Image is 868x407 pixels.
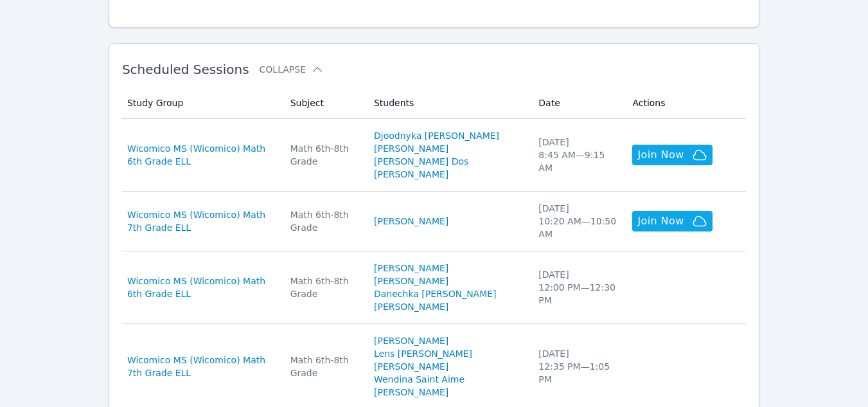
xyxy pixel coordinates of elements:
th: Subject [283,87,366,119]
button: Join Now [632,211,712,231]
div: [DATE] 10:20 AM — 10:50 AM [538,202,617,240]
tr: Wicomico MS (Wicomico) Math 6th Grade ELLMath 6th-8th Grade[PERSON_NAME][PERSON_NAME]Danechka [PE... [122,251,746,324]
th: Study Group [122,87,283,119]
div: [DATE] 12:00 PM — 12:30 PM [538,268,617,307]
div: Math 6th-8th Grade [290,275,359,300]
a: [PERSON_NAME] [374,275,448,287]
span: Join Now [637,213,684,229]
a: Lens [PERSON_NAME] [374,347,472,360]
div: Math 6th-8th Grade [290,142,359,168]
a: Wicomico MS (Wicomico) Math 7th Grade ELL [127,208,275,234]
a: [PERSON_NAME] [374,300,448,313]
a: [PERSON_NAME] [374,262,448,275]
button: Join Now [632,145,712,165]
th: Date [531,87,624,119]
span: Join Now [637,147,684,163]
a: Wendina Saint Aime [374,373,465,386]
button: Collapse [260,63,324,76]
div: [DATE] 8:45 AM — 9:15 AM [538,136,617,174]
tr: Wicomico MS (Wicomico) Math 7th Grade ELLMath 6th-8th Grade[PERSON_NAME][DATE]10:20 AM—10:50 AMJo... [122,192,746,251]
th: Students [366,87,531,119]
a: Wicomico MS (Wicomico) Math 6th Grade ELL [127,142,275,168]
a: Wicomico MS (Wicomico) Math 6th Grade ELL [127,275,275,300]
a: Danechka [PERSON_NAME] [374,287,497,300]
tr: Wicomico MS (Wicomico) Math 6th Grade ELLMath 6th-8th GradeDjoodnyka [PERSON_NAME][PERSON_NAME][P... [122,119,746,192]
div: Math 6th-8th Grade [290,354,359,379]
a: Djoodnyka [PERSON_NAME] [374,129,499,142]
div: Math 6th-8th Grade [290,208,359,234]
div: [DATE] 12:35 PM — 1:05 PM [538,347,617,386]
a: [PERSON_NAME] [374,386,448,399]
a: Wicomico MS (Wicomico) Math 7th Grade ELL [127,354,275,379]
th: Actions [624,87,746,119]
a: [PERSON_NAME] [374,334,448,347]
a: [PERSON_NAME] [374,360,448,373]
a: [PERSON_NAME] Dos [PERSON_NAME] [374,155,523,181]
a: [PERSON_NAME] [374,215,448,228]
a: [PERSON_NAME] [374,142,448,155]
span: Scheduled Sessions [122,62,249,77]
